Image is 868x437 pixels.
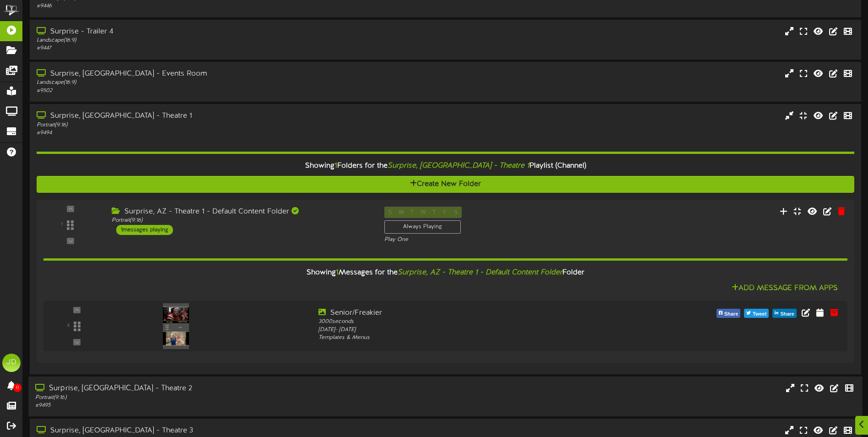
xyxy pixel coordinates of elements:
[751,309,768,319] span: Tweet
[37,176,854,193] button: Create New Folder
[112,207,371,217] div: Surprise, AZ - Theatre 1 - Default Content Folder
[37,44,369,52] div: # 9447
[37,111,369,121] div: Surprise, [GEOGRAPHIC_DATA] - Theatre 1
[35,402,369,410] div: # 9495
[2,354,21,372] div: JD
[334,162,337,170] span: 1
[318,334,640,342] div: Templates & Menus
[37,37,369,44] div: Landscape ( 16:9 )
[37,79,369,87] div: Landscape ( 16:9 )
[384,220,461,234] div: Always Playing
[37,426,369,436] div: Surprise, [GEOGRAPHIC_DATA] - Theatre 3
[37,263,854,283] div: Showing Messages for the Folder
[37,129,369,137] div: # 9494
[717,309,741,318] button: Share
[37,87,369,95] div: # 9502
[388,162,529,170] i: Surprise, [GEOGRAPHIC_DATA] - Theatre 1
[744,309,769,318] button: Tweet
[112,217,371,224] div: Portrait ( 9:16 )
[35,393,369,401] div: Portrait ( 9:16 )
[37,27,369,37] div: Surprise - Trailer 4
[163,303,189,349] img: 945d33ab-2778-44f7-89d1-62b25aacfea5.png
[336,268,339,277] span: 1
[13,383,22,392] span: 0
[37,69,369,79] div: Surprise, [GEOGRAPHIC_DATA] - Events Room
[116,225,173,235] div: 1 messages playing
[37,2,369,10] div: # 9446
[30,156,861,176] div: Showing Folders for the Playlist (Channel)
[318,308,640,318] div: Senior/Freakier
[318,326,640,334] div: [DATE] - [DATE]
[37,121,369,129] div: Portrait ( 9:16 )
[318,318,640,326] div: 3000 seconds
[35,383,369,393] div: Surprise, [GEOGRAPHIC_DATA] - Theatre 2
[772,309,797,318] button: Share
[729,283,841,294] button: Add Message From Apps
[722,309,740,319] span: Share
[778,309,796,319] span: Share
[398,268,562,277] i: Surprise, AZ - Theatre 1 - Default Content Folder
[384,236,575,244] div: Play One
